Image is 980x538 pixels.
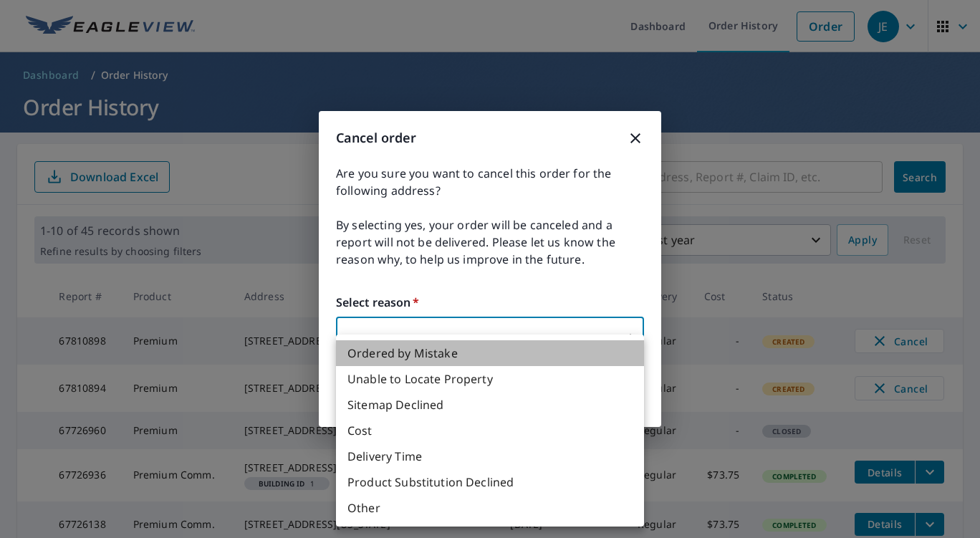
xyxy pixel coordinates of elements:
[336,469,644,495] li: Product Substitution Declined
[336,366,644,392] li: Unable to Locate Property
[336,392,644,418] li: Sitemap Declined
[336,418,644,443] li: Cost
[336,495,644,521] li: Other
[336,340,644,366] li: Ordered by Mistake
[336,443,644,469] li: Delivery Time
